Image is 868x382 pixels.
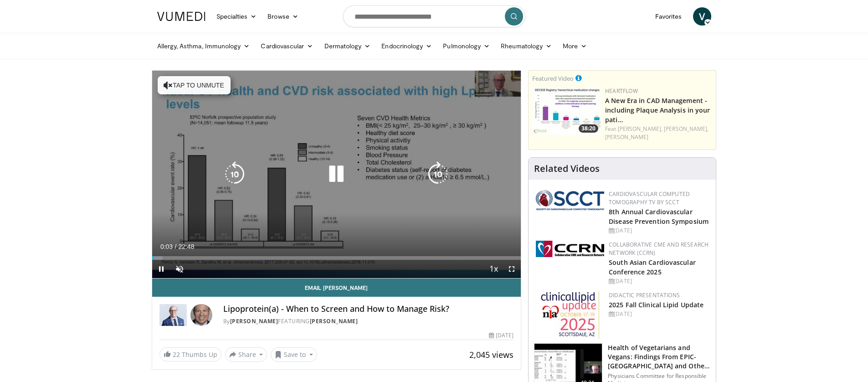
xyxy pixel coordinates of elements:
div: Didactic Presentations [609,291,709,299]
a: South Asian Cardiovascular Conference 2025 [609,258,696,276]
a: Specialties [211,7,262,26]
a: Pulmonology [437,37,495,55]
a: V [693,7,711,26]
h4: Related Videos [534,163,600,174]
a: Allergy, Asthma, Immunology [152,37,256,55]
button: Pause [152,260,170,278]
img: d65bce67-f81a-47c5-b47d-7b8806b59ca8.jpg.150x105_q85_autocrop_double_scale_upscale_version-0.2.jpg [541,291,600,339]
h4: Lipoprotein(a) - When to Screen and How to Manage Risk? [223,304,514,314]
a: [PERSON_NAME], [664,125,709,133]
a: 8th Annual Cardiovascular Disease Prevention Symposium [609,207,709,226]
a: Browse [262,7,304,26]
div: [DATE] [609,310,709,318]
video-js: Video Player [152,71,521,279]
span: 22 [173,350,180,359]
a: Favorites [650,7,688,26]
button: Share [225,347,267,362]
button: Unmute [170,260,189,278]
small: Featured Video [532,74,574,83]
div: By FEATURING [223,317,514,325]
button: Fullscreen [503,260,521,278]
a: Heartflow [605,87,638,95]
span: 0:03 [160,243,173,250]
h3: Health of Vegetarians and Vegans: Findings From EPIC-[GEOGRAPHIC_DATA] and Othe… [608,343,710,371]
a: 38:20 [532,87,601,135]
span: 22:48 [178,243,194,250]
button: Playback Rate [484,260,503,278]
img: VuMedi Logo [157,12,205,21]
a: Cardiovascular Computed Tomography TV by SCCT [609,190,690,206]
div: [DATE] [489,331,514,340]
a: Collaborative CME and Research Network (CCRN) [609,241,709,257]
img: Avatar [190,304,212,326]
a: [PERSON_NAME] [310,317,358,325]
input: Search topics, interventions [343,5,525,27]
a: More [557,37,592,55]
a: Cardiovascular [255,37,318,55]
a: Rheumatology [495,37,557,55]
a: [PERSON_NAME] [230,317,278,325]
span: 38:20 [579,124,598,133]
div: [DATE] [609,277,709,285]
div: [DATE] [609,227,709,235]
button: Save to [271,347,317,362]
a: Endocrinology [376,37,437,55]
div: Progress Bar [152,256,521,260]
div: Feat. [605,125,712,141]
img: a04ee3ba-8487-4636-b0fb-5e8d268f3737.png.150x105_q85_autocrop_double_scale_upscale_version-0.2.png [536,241,604,257]
a: Email [PERSON_NAME] [152,279,521,297]
span: / [175,243,177,250]
a: [PERSON_NAME] [605,133,648,141]
a: 2025 Fall Clinical Lipid Update [609,300,704,309]
a: Dermatology [319,37,376,55]
img: 51a70120-4f25-49cc-93a4-67582377e75f.png.150x105_q85_autocrop_double_scale_upscale_version-0.2.png [536,190,604,210]
img: 738d0e2d-290f-4d89-8861-908fb8b721dc.150x105_q85_crop-smart_upscale.jpg [532,87,601,135]
button: Tap to unmute [158,76,231,94]
img: Dr. Robert S. Rosenson [159,304,187,326]
span: 2,045 views [469,349,514,360]
a: 22 Thumbs Up [159,347,221,361]
a: [PERSON_NAME], [618,125,663,133]
a: A New Era in CAD Management - including Plaque Analysis in your pati… [605,96,710,124]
